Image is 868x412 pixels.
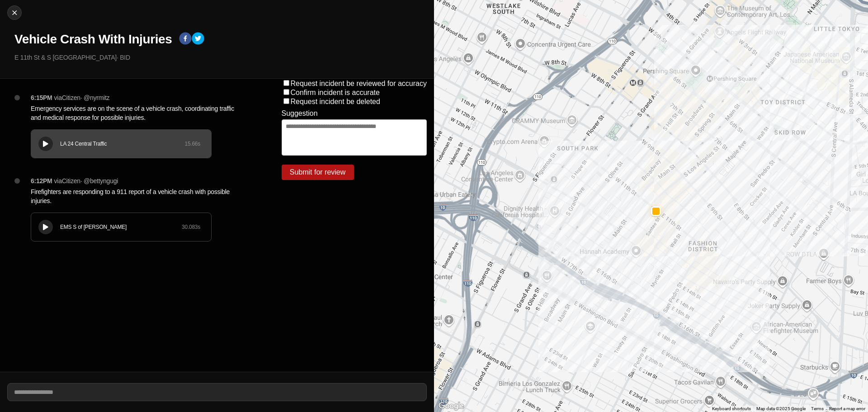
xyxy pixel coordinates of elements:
[184,140,200,147] div: 15.66 s
[282,165,354,180] button: Submit for review
[31,176,52,185] p: 6:12PM
[756,406,806,411] span: Map data ©2025 Google
[291,80,427,87] label: Request incident be reviewed for accuracy
[31,187,245,205] p: Firefighters are responding to a 911 report of a vehicle crash with possible injuries.
[291,98,380,105] label: Request incident be deleted
[436,400,466,412] img: Google
[60,140,184,147] div: LA 24 Central Traffic
[7,5,22,20] button: cancel
[829,406,865,411] a: Report a map error
[60,223,182,231] div: EMS S of [PERSON_NAME]
[14,31,172,47] h1: Vehicle Crash With Injuries
[811,406,824,411] a: Terms (opens in new tab)
[31,104,245,122] p: Emergency services are on the scene of a vehicle crash, coordinating traffic and medical response...
[14,53,427,62] p: E 11th St & S [GEOGRAPHIC_DATA] · BID
[10,8,19,17] img: cancel
[31,93,52,102] p: 6:15PM
[436,400,466,412] a: Open this area in Google Maps (opens a new window)
[182,223,200,231] div: 30.083 s
[712,406,751,412] button: Keyboard shortcuts
[54,93,110,102] p: via Citizen · @ nyrmitz
[54,176,118,185] p: via Citizen · @ bettyngugi
[291,89,380,96] label: Confirm incident is accurate
[179,32,192,47] button: facebook
[282,109,318,118] label: Suggestion
[192,32,204,47] button: twitter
